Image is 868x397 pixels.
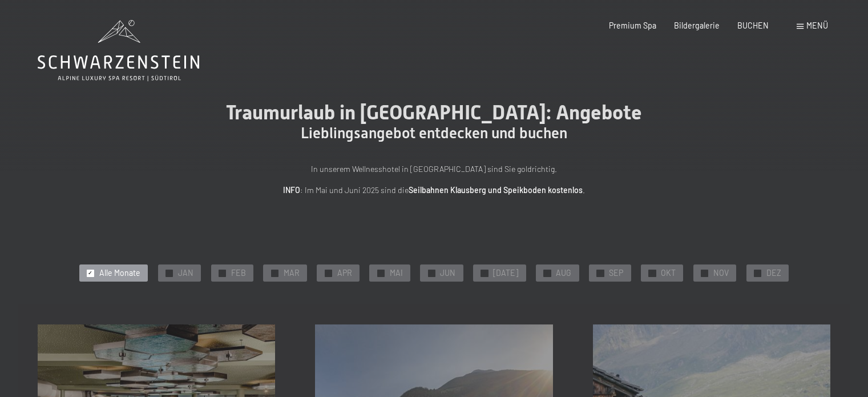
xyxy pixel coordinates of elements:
[598,270,603,276] span: ✓
[440,267,455,279] span: JUN
[429,270,434,276] span: ✓
[703,270,707,276] span: ✓
[283,185,300,195] strong: INFO
[661,267,676,279] span: OKT
[482,270,487,276] span: ✓
[390,267,403,279] span: MAI
[220,270,224,276] span: ✓
[609,21,656,30] a: Premium Spa
[556,267,571,279] span: AUG
[713,267,729,279] span: NOV
[806,21,828,30] span: Menü
[326,270,330,276] span: ✓
[737,21,769,30] a: BUCHEN
[231,267,246,279] span: FEB
[337,267,352,279] span: APR
[88,270,92,276] span: ✓
[226,101,642,124] span: Traumurlaub in [GEOGRAPHIC_DATA]: Angebote
[272,270,277,276] span: ✓
[674,21,720,30] a: Bildergalerie
[99,267,140,279] span: Alle Monate
[766,267,781,279] span: DEZ
[650,270,655,276] span: ✓
[301,125,567,142] span: Lieblingsangebot entdecken und buchen
[183,184,685,197] p: : Im Mai und Juni 2025 sind die .
[378,270,383,276] span: ✓
[409,185,583,195] strong: Seilbahnen Klausberg und Speikboden kostenlos
[183,163,685,176] p: In unserem Wellnesshotel in [GEOGRAPHIC_DATA] sind Sie goldrichtig.
[167,270,171,276] span: ✓
[284,267,300,279] span: MAR
[756,270,760,276] span: ✓
[493,267,518,279] span: [DATE]
[545,270,550,276] span: ✓
[609,267,623,279] span: SEP
[178,267,193,279] span: JAN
